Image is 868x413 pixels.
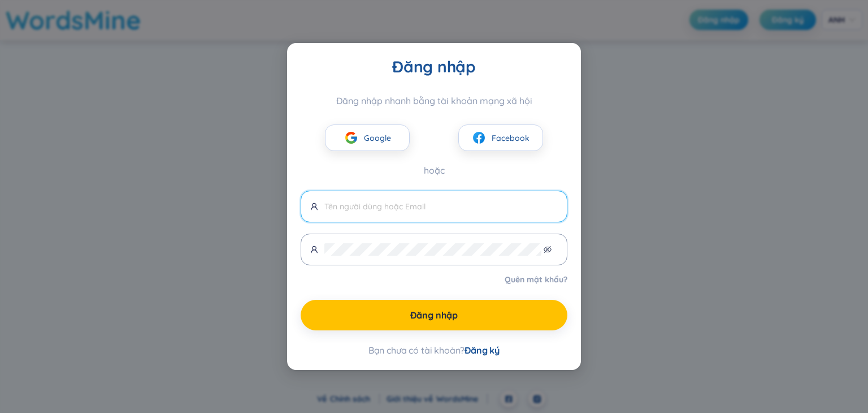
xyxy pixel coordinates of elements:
font: hoặc [424,165,445,176]
font: Quên mật khẩu? [505,274,567,285]
button: facebookFacebook [458,124,543,151]
font: Đăng ký [465,345,500,356]
button: Đăng nhập [301,300,567,330]
img: facebook [472,131,486,145]
font: Đăng nhập [392,57,475,76]
font: Bạn chưa có tài khoản? [368,345,465,356]
img: Google [344,131,358,145]
button: GoogleGoogle [325,124,410,151]
a: Quên mật khẩu? [505,274,567,285]
span: người dùng [310,203,318,210]
span: người dùng [310,246,318,253]
input: Tên người dùng hoặc Email [324,200,558,213]
span: mắt không nhìn thấy được [544,246,552,253]
font: Đăng nhập [410,309,458,321]
font: Đăng nhập nhanh bằng tài khoản mạng xã hội [336,95,532,106]
font: Facebook [492,133,530,143]
font: Google [364,133,391,143]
